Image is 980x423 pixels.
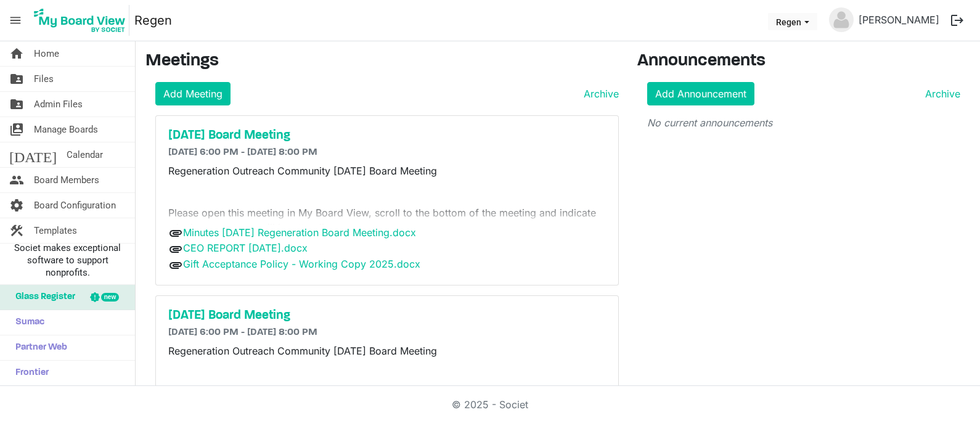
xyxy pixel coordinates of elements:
[9,361,49,385] span: Frontier
[30,5,134,36] a: My Board View Logo
[34,193,116,218] span: Board Configuration
[34,67,54,91] span: Files
[9,193,24,218] span: settings
[9,41,24,66] span: home
[155,82,231,105] a: Add Meeting
[183,242,308,254] a: CEO REPORT [DATE].docx
[920,86,960,101] a: Archive
[637,51,970,72] h3: Announcements
[854,7,944,32] a: [PERSON_NAME]
[145,51,619,72] h3: Meetings
[168,258,183,273] span: attachment
[647,82,754,105] a: Add Announcement
[34,92,83,117] span: Admin Files
[34,41,59,66] span: Home
[168,163,606,178] p: Regeneration Outreach Community [DATE] Board Meeting
[101,293,119,302] div: new
[34,218,77,243] span: Templates
[168,327,606,339] h6: [DATE] 6:00 PM - [DATE] 8:00 PM
[9,168,24,192] span: people
[9,335,67,360] span: Partner Web
[168,147,606,158] h6: [DATE] 6:00 PM - [DATE] 8:00 PM
[9,285,75,310] span: Glass Register
[4,9,27,32] span: menu
[168,345,437,357] span: Regeneration Outreach Community [DATE] Board Meeting
[9,310,44,335] span: Sumac
[647,115,960,130] p: No current announcements
[6,242,129,279] span: Societ makes exceptional software to support nonprofits.
[579,86,619,101] a: Archive
[168,128,606,143] a: [DATE] Board Meeting
[944,7,970,33] button: logout
[34,168,99,192] span: Board Members
[9,218,24,243] span: construction
[452,398,528,411] a: © 2025 - Societ
[9,67,24,91] span: folder_shared
[768,13,817,30] button: Regen dropdownbutton
[9,117,24,142] span: switch_account
[9,142,57,167] span: [DATE]
[34,117,98,142] span: Manage Boards
[30,5,129,36] img: My Board View Logo
[67,142,103,167] span: Calendar
[168,205,606,235] p: Please open this meeting in My Board View, scroll to the bottom of the meeting and indicate wheth...
[829,7,854,32] img: no-profile-picture.svg
[168,242,183,257] span: attachment
[134,8,172,33] a: Regen
[9,92,24,117] span: folder_shared
[168,308,606,323] a: [DATE] Board Meeting
[168,226,183,240] span: attachment
[183,226,416,239] a: Minutes [DATE] Regeneration Board Meeting.docx
[183,258,420,270] a: Gift Acceptance Policy - Working Copy 2025.docx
